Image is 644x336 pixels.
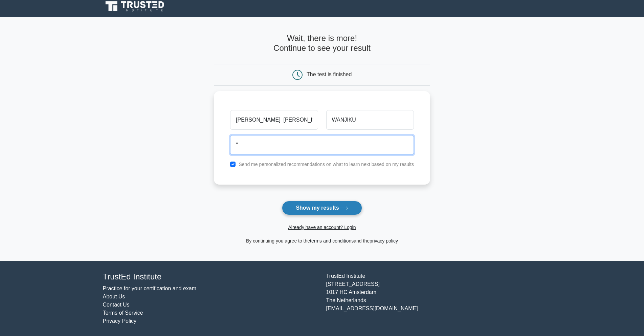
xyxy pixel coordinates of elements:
[103,310,143,316] a: Terms of Service
[103,318,137,324] a: Privacy Policy
[230,135,414,155] input: Email
[307,71,352,77] div: The test is finished
[210,237,434,245] div: By continuing you agree to the and the
[310,238,354,244] a: terms and conditions
[103,286,197,291] a: Practice for your certification and exam
[230,110,318,130] input: First name
[282,201,362,215] button: Show my results
[288,225,356,230] a: Already have an account? Login
[214,34,430,53] h4: Wait, there is more! Continue to see your result
[103,302,130,308] a: Contact Us
[103,294,125,299] a: About Us
[322,272,546,325] div: TrustEd Institute [STREET_ADDRESS] 1017 HC Amsterdam The Netherlands [EMAIL_ADDRESS][DOMAIN_NAME]
[239,162,414,167] label: Send me personalized recommendations on what to learn next based on my results
[326,110,414,130] input: Last name
[103,272,318,282] h4: TrustEd Institute
[370,238,398,244] a: privacy policy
